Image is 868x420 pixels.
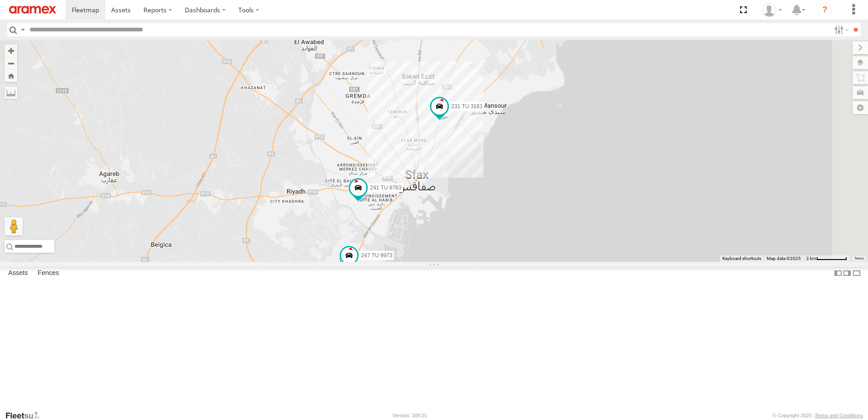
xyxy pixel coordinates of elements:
[5,57,17,70] button: Zoom out
[767,256,801,261] span: Map data ©2025
[854,257,864,260] a: Terms (opens in new tab)
[852,267,861,280] label: Hide Summary Table
[831,23,850,36] label: Search Filter Options
[9,6,56,14] img: aramex-logo.svg
[815,413,863,418] a: Terms and Conditions
[19,23,26,36] label: Search Query
[361,252,392,259] span: 247 TU 9973
[4,267,32,280] label: Assets
[833,267,843,280] label: Dock Summary Table to the Left
[722,255,761,262] button: Keyboard shortcuts
[393,413,427,418] div: Version: 308.01
[806,256,816,261] span: 2 km
[5,411,47,420] a: Visit our Website
[773,413,863,418] div: © Copyright 2025 -
[5,86,17,99] label: Measure
[5,70,17,82] button: Zoom Home
[853,101,868,114] label: Map Settings
[5,45,17,57] button: Zoom in
[818,3,832,17] i: ?
[843,267,852,280] label: Dock Summary Table to the Right
[759,3,785,17] div: Montassar Cheffi
[804,255,850,262] button: Map Scale: 2 km per 64 pixels
[451,103,483,110] span: 231 TU 3161
[5,217,23,235] button: Drag Pegman onto the map to open Street View
[370,185,401,191] span: 241 TU 8763
[33,267,64,280] label: Fences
